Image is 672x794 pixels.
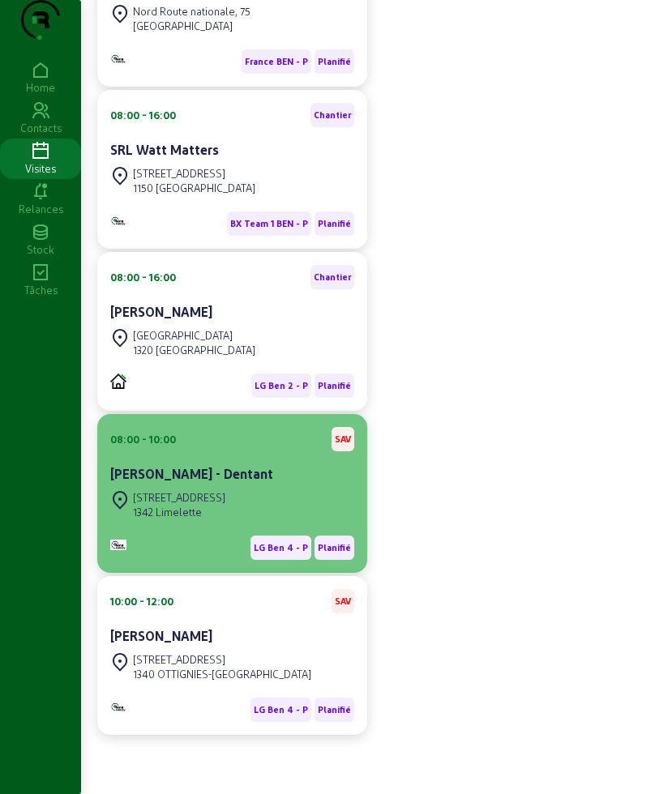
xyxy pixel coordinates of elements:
[110,702,126,712] img: Monitoring et Maintenance
[318,380,351,391] span: Planifié
[133,343,255,357] div: 1320 [GEOGRAPHIC_DATA]
[110,374,126,389] img: PVELEC
[133,181,255,195] div: 1150 [GEOGRAPHIC_DATA]
[133,166,255,181] div: [STREET_ADDRESS]
[110,628,212,643] cam-card-title: [PERSON_NAME]
[255,380,308,391] span: LG Ben 2 - P
[318,218,351,229] span: Planifié
[110,270,176,284] div: 08:00 - 16:00
[318,56,351,67] span: Planifié
[110,216,126,226] img: B2B - PVELEC
[133,19,250,33] div: [GEOGRAPHIC_DATA]
[318,704,351,715] span: Planifié
[335,595,351,607] span: SAV
[110,540,126,550] img: Monitoring et Maintenance
[133,4,250,19] div: Nord Route nationale, 75
[254,704,308,715] span: LG Ben 4 - P
[110,594,173,608] div: 10:00 - 12:00
[254,542,308,553] span: LG Ben 4 - P
[110,108,176,122] div: 08:00 - 16:00
[110,304,212,319] cam-card-title: [PERSON_NAME]
[133,652,311,667] div: [STREET_ADDRESS]
[110,142,219,157] cam-card-title: SRL Watt Matters
[133,328,255,343] div: [GEOGRAPHIC_DATA]
[110,432,176,446] div: 08:00 - 10:00
[133,490,225,505] div: [STREET_ADDRESS]
[314,271,351,283] span: Chantier
[318,542,351,553] span: Planifié
[110,53,126,64] img: B2B - PVELEC
[133,505,225,519] div: 1342 Limelette
[110,466,273,481] cam-card-title: [PERSON_NAME] - Dentant
[314,109,351,121] span: Chantier
[335,433,351,445] span: SAV
[230,218,308,229] span: BX Team 1 BEN - P
[245,56,308,67] span: France BEN - P
[133,667,311,681] div: 1340 OTTIGNIES-[GEOGRAPHIC_DATA]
